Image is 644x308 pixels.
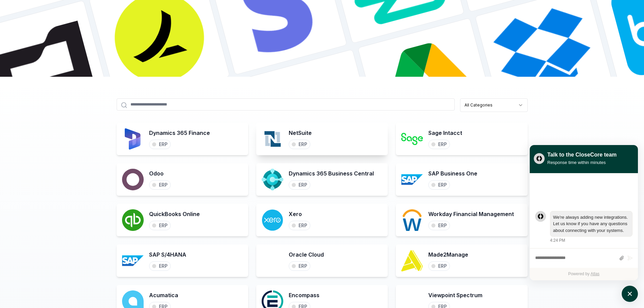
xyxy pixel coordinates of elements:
[550,211,633,244] div: Thursday, October 2, 4:24 PM
[438,141,447,147] div: ERP
[535,252,633,264] div: atlas-composer
[122,250,144,271] img: SAP S/4HANA logo
[149,291,178,299] h3: Acumatica
[149,210,200,218] h3: QuickBooks Online
[159,222,168,229] div: ERP
[530,145,638,280] div: atlas-window
[534,153,545,164] img: yblje5SQxOoZuw2TcITt_icon.png
[122,128,144,150] img: Dynamics 365 Finance logo
[159,263,168,269] div: ERP
[535,211,633,244] div: atlas-message
[262,128,283,150] img: NetSuite logo
[401,169,423,190] img: SAP Business One logo
[289,210,310,218] h3: Xero
[530,268,638,280] div: Powered by
[428,169,477,177] h3: SAP Business One
[299,141,307,147] div: ERP
[401,250,423,271] img: Made2Manage logo
[122,169,144,190] img: Odoo logo
[553,214,629,234] div: atlas-message-text
[428,291,482,299] h3: Viewpoint Spectrum
[289,129,312,137] h3: NetSuite
[401,128,423,150] img: Sage Intacct logo
[149,251,186,259] h3: SAP S/4HANA
[550,211,633,237] div: atlas-message-bubble
[438,222,447,229] div: ERP
[149,169,171,177] h3: Odoo
[428,251,468,259] h3: Made2Manage
[547,151,617,159] div: Talk to the CloseCore team
[428,129,462,137] h3: Sage Intacct
[438,182,447,188] div: ERP
[149,129,210,137] h3: Dynamics 365 Finance
[299,222,307,229] div: ERP
[550,237,565,243] div: 4:24 PM
[535,211,546,222] div: atlas-message-author-avatar
[428,210,514,218] h3: Workday Financial Management
[299,263,307,269] div: ERP
[299,182,307,188] div: ERP
[262,250,283,271] img: Oracle Cloud logo
[289,251,324,259] h3: Oracle Cloud
[619,255,624,261] button: Attach files by clicking or dropping files here
[401,209,423,231] img: Workday Financial Management logo
[289,291,319,299] h3: Encompass
[159,141,168,147] div: ERP
[289,169,374,177] h3: Dynamics 365 Business Central
[122,209,144,231] img: QuickBooks Online logo
[262,209,283,231] img: Xero logo
[622,286,638,302] button: atlas-launcher
[262,169,283,190] img: Dynamics 365 Business Central logo
[438,263,447,269] div: ERP
[591,271,600,276] a: Atlas
[159,182,168,188] div: ERP
[530,173,638,280] div: atlas-ticket
[547,159,617,166] div: Response time within minutes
